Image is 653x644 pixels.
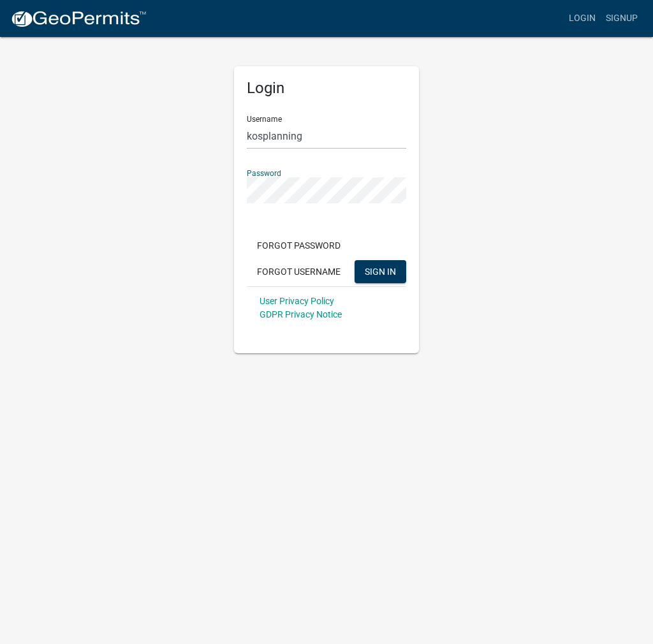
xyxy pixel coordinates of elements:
[564,6,601,31] a: Login
[355,260,406,283] button: SIGN IN
[247,79,406,98] h5: Login
[260,296,334,306] a: User Privacy Policy
[601,6,643,31] a: Signup
[247,260,351,283] button: Forgot Username
[247,234,351,257] button: Forgot Password
[260,309,342,319] a: GDPR Privacy Notice
[365,266,396,276] span: SIGN IN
